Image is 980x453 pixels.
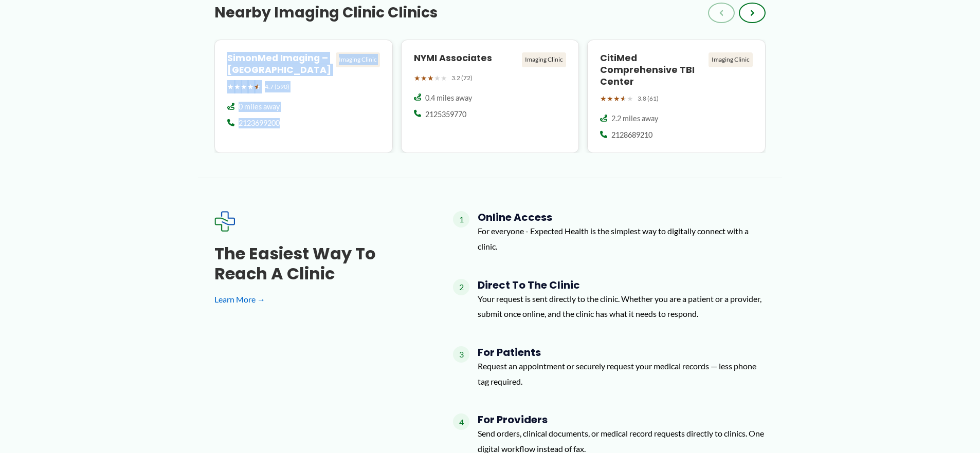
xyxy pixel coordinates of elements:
button: › [739,3,766,23]
span: ★ [627,92,633,105]
p: Your request is sent directly to the clinic. Whether you are a patient or a provider, submit once... [478,291,766,322]
span: ★ [613,92,620,105]
span: 2 [453,279,469,295]
p: For everyone - Expected Health is the simplest way to digitally connect with a clinic. [478,223,766,254]
span: ★ [434,71,441,85]
span: 3 [453,346,469,363]
span: 2128689210 [611,130,652,140]
h4: SimonMed Imaging – [GEOGRAPHIC_DATA] [227,52,332,76]
h3: Nearby Imaging Clinic Clinics [214,4,438,22]
span: ★ [414,71,421,85]
p: Request an appointment or securely request your medical records — less phone tag required. [478,358,766,389]
span: ★ [247,80,254,93]
button: ‹ [708,3,735,23]
div: Imaging Clinic [336,52,380,67]
span: ★ [234,80,241,93]
h4: For Providers [478,413,766,426]
span: ★ [227,80,234,93]
span: 4.7 (590) [265,81,289,92]
span: ★ [427,71,434,85]
h4: NYMI Associates [414,52,518,64]
div: Imaging Clinic [522,52,566,67]
span: 3.2 (72) [451,72,473,84]
h3: The Easiest Way to Reach a Clinic [214,244,420,284]
span: ★ [254,80,261,93]
span: 4 [453,413,469,430]
span: ★ [607,92,613,105]
h4: CitiMed Comprehensive TBI Center [600,52,704,88]
span: 2123699200 [239,118,280,128]
h4: Online Access [478,211,766,223]
img: Expected Healthcare Logo [214,211,235,232]
h4: For Patients [478,346,766,358]
span: › [750,7,754,19]
span: ★ [600,92,607,105]
span: 0.4 miles away [425,93,472,103]
div: Imaging Clinic [709,52,753,67]
span: ★ [421,71,427,85]
span: ‹ [719,7,723,19]
a: Learn More → [214,292,420,307]
span: ★ [441,71,447,85]
span: 2.2 miles away [611,114,658,124]
a: SimonMed Imaging – [GEOGRAPHIC_DATA] Imaging Clinic ★★★★★ 4.7 (590) 0 miles away 2123699200 [214,40,393,153]
span: ★ [620,92,627,105]
span: 1 [453,211,469,228]
span: ★ [241,80,247,93]
a: CitiMed Comprehensive TBI Center Imaging Clinic ★★★★★ 3.8 (61) 2.2 miles away 2128689210 [587,40,766,153]
h4: Direct to the Clinic [478,279,766,291]
span: 3.8 (61) [638,93,659,104]
span: 0 miles away [239,102,280,112]
a: NYMI Associates Imaging Clinic ★★★★★ 3.2 (72) 0.4 miles away 2125359770 [401,40,579,153]
span: 2125359770 [425,109,466,120]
